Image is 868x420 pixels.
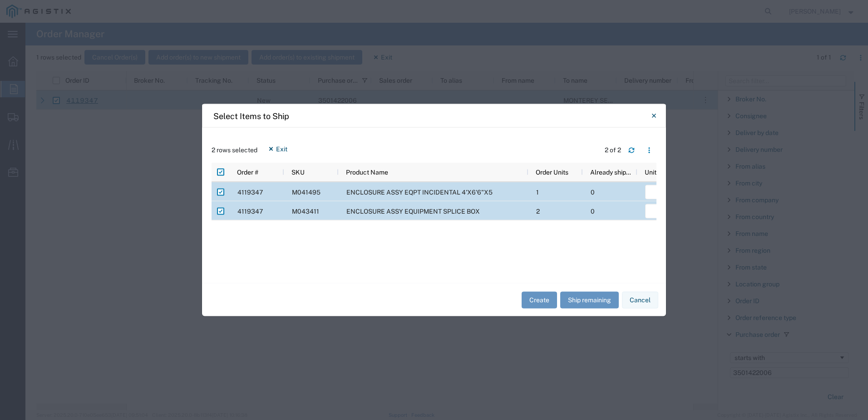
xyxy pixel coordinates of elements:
div: 2 of 2 [605,145,621,155]
span: 0 [591,208,595,215]
span: SKU [291,169,305,176]
span: M043411 [292,208,319,215]
span: ENCLOSURE ASSY EQPT INCIDENTAL 4'X6'6"X5 [346,189,493,196]
span: 2 [536,208,540,215]
span: 1 [536,189,539,196]
button: Refresh table [624,143,639,157]
span: Order # [237,169,258,176]
span: 4119347 [237,189,263,196]
button: Exit [261,142,295,156]
span: ENCLOSURE ASSY EQUIPMENT SPLICE BOX [346,208,480,215]
span: Already shipped [590,169,634,176]
span: M041495 [292,189,321,196]
span: 0 [591,189,595,196]
span: Order Units [536,169,568,176]
span: Units of this shipment [645,169,688,176]
button: Cancel [622,291,658,308]
button: Ship remaining [560,291,619,308]
span: 2 rows selected [212,145,257,155]
h4: Select Items to Ship [213,110,289,122]
span: Product Name [346,169,388,176]
button: Create [522,291,557,308]
span: 4119347 [237,208,263,215]
button: Close [645,107,663,125]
